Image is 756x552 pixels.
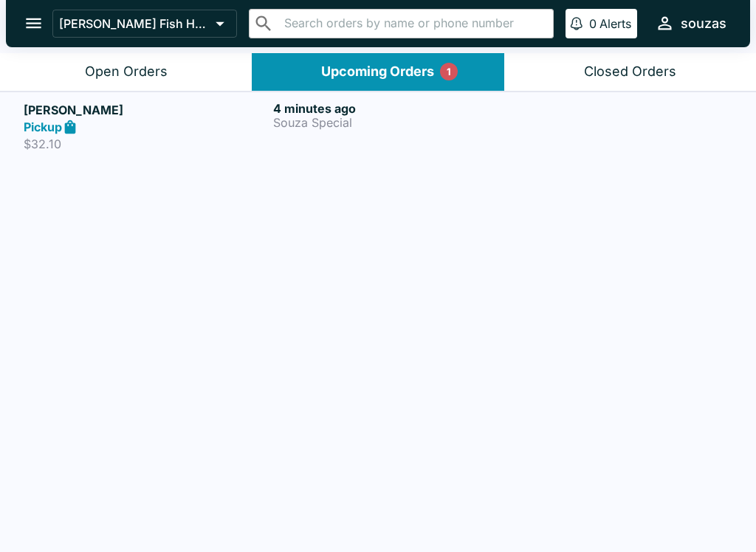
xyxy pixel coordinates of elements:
[584,63,676,80] div: Closed Orders
[15,4,52,42] button: open drawer
[52,10,237,38] button: [PERSON_NAME] Fish House
[273,101,517,116] h6: 4 minutes ago
[321,63,434,80] div: Upcoming Orders
[24,120,62,134] strong: Pickup
[24,137,267,151] p: $32.10
[589,16,597,31] p: 0
[24,101,267,119] h5: [PERSON_NAME]
[273,116,517,129] p: Souza Special
[85,63,168,80] div: Open Orders
[447,64,451,79] p: 1
[599,16,631,31] p: Alerts
[649,7,732,39] button: souzas
[681,15,726,32] div: souzas
[280,13,547,34] input: Search orders by name or phone number
[59,16,210,31] p: [PERSON_NAME] Fish House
